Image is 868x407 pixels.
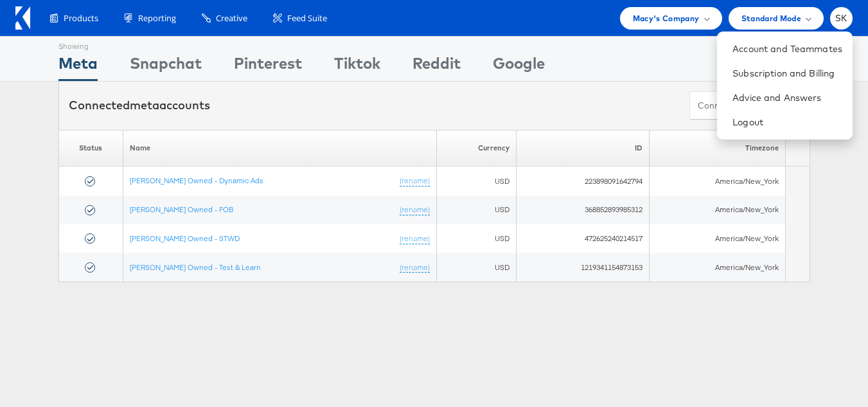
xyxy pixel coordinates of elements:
a: [PERSON_NAME] Owned - Test & Learn [130,262,261,271]
td: 368852893985312 [517,195,650,224]
a: (rename) [400,176,430,186]
div: Connected accounts [69,97,210,114]
td: 223898091642794 [517,167,650,195]
td: USD [437,224,517,253]
button: ConnectmetaAccounts [689,91,800,120]
td: America/New_York [650,224,786,253]
a: Advice and Answers [732,91,842,104]
a: (rename) [400,204,430,215]
th: Name [123,130,437,167]
span: meta [130,98,159,113]
div: Pinterest [234,52,302,81]
div: Reddit [412,52,461,81]
div: Showing [58,37,98,52]
a: [PERSON_NAME] Owned - STWD [130,233,240,243]
th: Status [58,130,123,167]
th: Timezone [650,130,786,167]
a: (rename) [400,262,430,273]
th: Currency [437,130,517,167]
a: (rename) [400,233,430,244]
td: America/New_York [650,253,786,282]
span: Products [64,12,98,24]
td: USD [437,167,517,195]
a: Account and Teammates [732,42,842,55]
a: [PERSON_NAME] Owned - FOB [130,204,233,214]
div: Google [493,52,545,81]
td: 1219341154873153 [517,253,650,282]
td: America/New_York [650,167,786,195]
span: Feed Suite [287,12,327,24]
span: Creative [216,12,247,24]
a: Logout [732,116,842,129]
div: Snapchat [130,52,202,81]
td: America/New_York [650,195,786,224]
span: SK [835,14,847,23]
div: Meta [58,52,98,81]
td: 472625240214517 [517,224,650,253]
a: [PERSON_NAME] Owned - Dynamic Ads [130,176,263,185]
a: Subscription and Billing [732,67,842,80]
th: ID [517,130,650,167]
td: USD [437,253,517,282]
span: Standard Mode [741,12,801,25]
span: Reporting [138,12,176,24]
span: Macy's Company [633,12,700,25]
td: USD [437,195,517,224]
div: Tiktok [334,52,380,81]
